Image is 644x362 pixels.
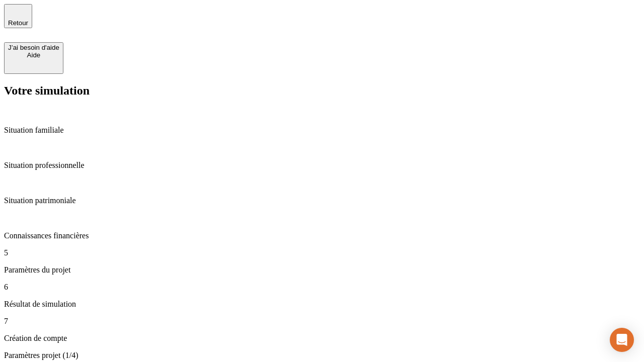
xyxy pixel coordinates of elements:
p: Paramètres du projet [4,265,640,275]
h2: Votre simulation [4,84,640,98]
div: Open Intercom Messenger [610,328,634,352]
p: Résultat de simulation [4,300,640,309]
button: J’ai besoin d'aideAide [4,42,63,74]
p: 6 [4,283,640,292]
button: Retour [4,4,32,28]
p: Situation professionnelle [4,161,640,170]
p: Création de compte [4,334,640,343]
p: Situation patrimoniale [4,196,640,205]
div: J’ai besoin d'aide [8,44,59,51]
p: 7 [4,317,640,326]
span: Retour [8,19,28,27]
p: Connaissances financières [4,231,640,240]
div: Aide [8,51,59,59]
p: Situation familiale [4,126,640,135]
p: Paramètres projet (1/4) [4,351,640,360]
p: 5 [4,248,640,257]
